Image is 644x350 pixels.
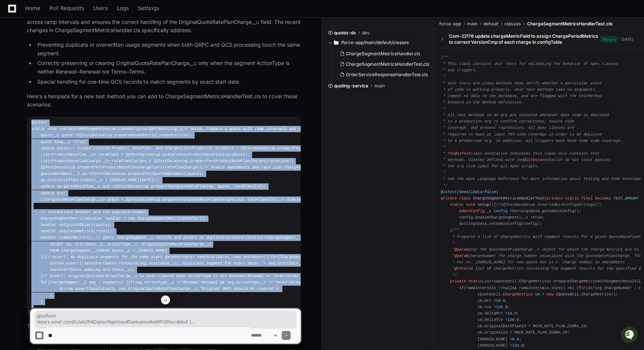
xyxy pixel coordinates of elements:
span: classes [504,21,521,27]
span: = [89,171,91,176]
span: true [75,140,84,144]
div: { ZQTestDataSetup.prepareNewSubscriptionQuote( ); quote.Ramp__c = ; update quote; List<Product2> ... [31,120,296,312]
span: // Simulate a ZBillingResult with overlapping usage segments for QRPC and QCS [280,197,457,202]
button: ChargeSegmentMetricsHandlerTest.cls [337,59,429,69]
span: () [489,202,493,207]
svg: Directory [334,38,338,47]
span: Decimal [595,196,611,201]
span: ChargeSegmentMetricsHandlerTest [473,196,544,201]
p: To create an Apex test method in ChargeSegmentMetricsHandlerTest for the COM-22840DeltaMRRFixForT... [27,1,301,35]
div: Com-22176 update chargeMetricField to assign ChargePeriodMetrics to correct VersionCmp of each ch... [449,33,600,45]
span: //ZQTestDataSetup.insertAdminConfigSettings(); [496,202,602,207]
span: @isTest(SeeAllData=false) [441,190,498,194]
img: PlayerZero [7,7,22,22]
span: // Create amendments and rate plan charges for multiple intervals [204,165,353,170]
button: Start new chat [127,58,136,67]
span: 'Original QRPC should be cleared' [199,286,275,291]
span: // Assert: No duplicate segments for the same start date [45,255,174,259]
span: /** * This class contains unit tests for validating the behavior of Apex classes * and triggers. ... [441,55,643,188]
span: testDeltaMRRSegmentOverwriteAndOriginalQRPCHandling [59,127,176,131]
span: main [374,83,385,89]
span: private [441,196,457,201]
span: if [128,280,133,285]
span: @param [455,247,468,252]
span: for [41,280,47,285]
span: WHERE [98,248,110,253]
span: main [467,21,477,27]
span: Logs [117,6,129,10]
span: static [31,127,45,131]
span: Merged [600,36,618,43]
span: = [75,133,77,137]
span: Pylon [74,78,90,84]
span: // Create related Product, RatePlan, and Charges [71,146,181,151]
span: = [510,209,512,213]
span: final [581,196,593,201]
button: /force-app/main/default/classes [328,37,428,49]
span: new [547,292,553,297]
span: new [234,255,241,259]
span: void [47,127,57,131]
span: QuoteRatePlan__c [64,184,100,189]
span: for [271,255,278,259]
span: Users [93,6,108,10]
span: class [459,196,471,201]
span: static [565,196,579,201]
img: 1756235613930-3d25f9e4-fa56-45dd-b3ad-e072dfbd1548 [7,56,21,69]
span: @param [455,254,468,258]
span: () [176,127,181,131]
span: 0 [271,197,273,202]
div: [DATE] [621,37,634,42]
span: 0 [257,184,259,189]
span: qrp [103,184,109,189]
span: AdminConfig__c [459,209,491,213]
span: force-app [439,21,461,27]
span: void [466,202,476,207]
a: Powered byPylon [53,78,90,84]
span: assert [66,261,80,266]
span: ChargeSegmentMetricsHandler [41,216,103,221]
span: // Setup: Prepare a quote with ramp intervals and usage charges [183,127,328,131]
span: @return [455,266,471,271]
span: true [533,215,542,220]
span: Home [25,6,40,10]
span: TEST_AMOUNT [613,196,639,201]
span: for [579,286,586,290]
span: ChargeSegmentMetricsHandlerTest.cls [346,61,429,67]
iframe: Open customer support [620,325,640,346]
span: ChargeSegmentMetricsHandler.cls [346,51,420,57]
span: = [542,292,544,297]
span: 'Renewal~Renewal' [181,280,220,285]
span: @isTest [31,120,47,125]
li: Correctly preserving or clearing OriginalQuoteRatePlanCharge__c only when the segment ActionType ... [35,59,301,76]
span: = [123,216,126,221]
span: private [547,196,563,201]
span: static [468,279,482,284]
span: new [128,216,135,221]
div: Start new chat [25,56,123,63]
span: true [179,133,188,137]
span: 'Duplicate segment for start date: ' [181,261,264,266]
span: config [494,209,508,213]
span: /force-app/main/default/classes [341,40,409,46]
span: private [450,279,466,284]
span: quotes-dx [334,30,356,36]
span: @isTest [455,151,471,156]
span: null [105,286,114,291]
span: cm [535,292,540,297]
button: OrderServiceResponseHandlerTest.cls [337,69,429,80]
span: ChargeMetrics [503,292,533,297]
span: null [503,286,512,290]
li: Preventing duplicate or overwritten usage segments when both QRPC and QCS processing touch the sa... [35,41,301,58]
button: ChargeSegmentMetricsHandler.cls [337,49,429,59]
span: static [450,202,464,207]
span: Quote__c [112,248,130,253]
span: zQuoteUtil [556,292,579,297]
span: Set [243,255,250,259]
span: quoting-service [334,83,368,89]
span: OrderServiceResponseHandlerTest.cls [346,72,428,78]
span: = [112,184,114,189]
span: // Instantiate handler and run populate/commit [41,210,146,214]
div: We're available if you need us! [25,63,95,69]
span: quote [61,133,73,137]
